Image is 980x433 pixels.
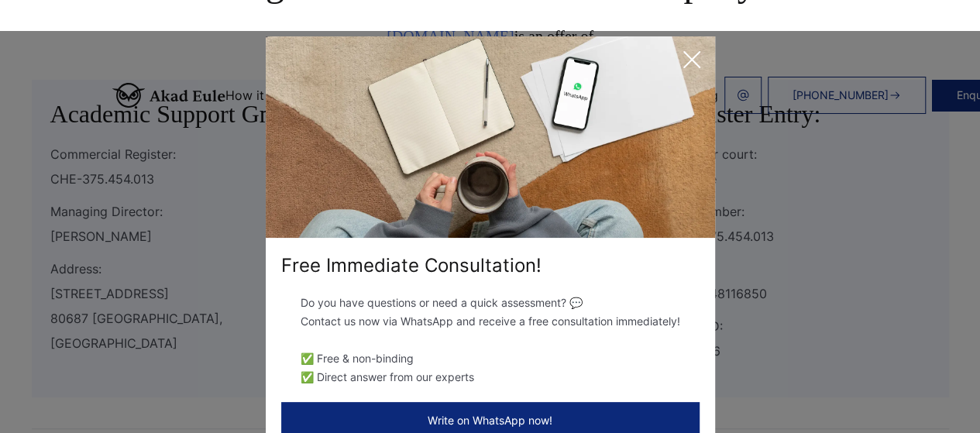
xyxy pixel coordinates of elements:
[428,414,552,427] font: Write on WhatsApp now!
[301,296,583,309] font: Do you have questions or need a quick assessment? 💬
[266,36,715,238] img: exit
[301,352,414,365] font: ✅ Free & non-binding
[301,370,474,383] font: ✅ Direct answer from our experts
[281,254,542,277] font: Free immediate consultation!
[514,28,593,45] font: is an offer of
[387,28,514,45] a: [DOMAIN_NAME]
[301,314,680,328] font: Contact us now via WhatsApp and receive a free consultation immediately!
